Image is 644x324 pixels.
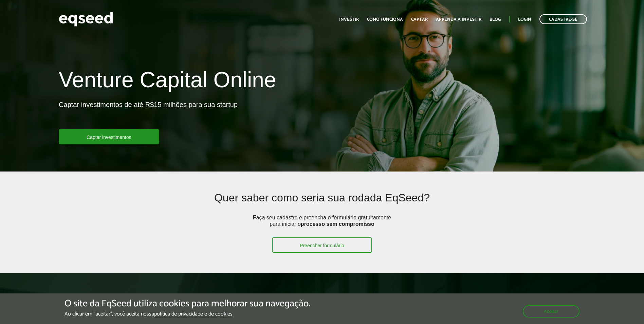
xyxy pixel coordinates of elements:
h1: Venture Capital Online [59,68,276,95]
p: Faça seu cadastro e preencha o formulário gratuitamente para iniciar o [251,214,393,237]
img: EqSeed [59,10,113,28]
strong: processo sem compromisso [301,221,374,227]
a: Investir [339,17,359,22]
button: Aceitar [523,305,579,318]
p: Ao clicar em "aceitar", você aceita nossa . [65,311,310,317]
a: Preencher formulário [272,237,372,253]
a: Aprenda a investir [436,17,481,22]
a: Captar [411,17,428,22]
p: Captar investimentos de até R$15 milhões para sua startup [59,101,238,129]
a: Captar investimentos [59,129,159,144]
h2: Quer saber como seria sua rodada EqSeed? [112,192,532,214]
a: Login [518,17,531,22]
a: Cadastre-se [539,14,587,24]
a: política de privacidade e de cookies [154,311,233,317]
a: Blog [490,17,501,22]
a: Como funciona [367,17,403,22]
h5: O site da EqSeed utiliza cookies para melhorar sua navegação. [65,299,310,309]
